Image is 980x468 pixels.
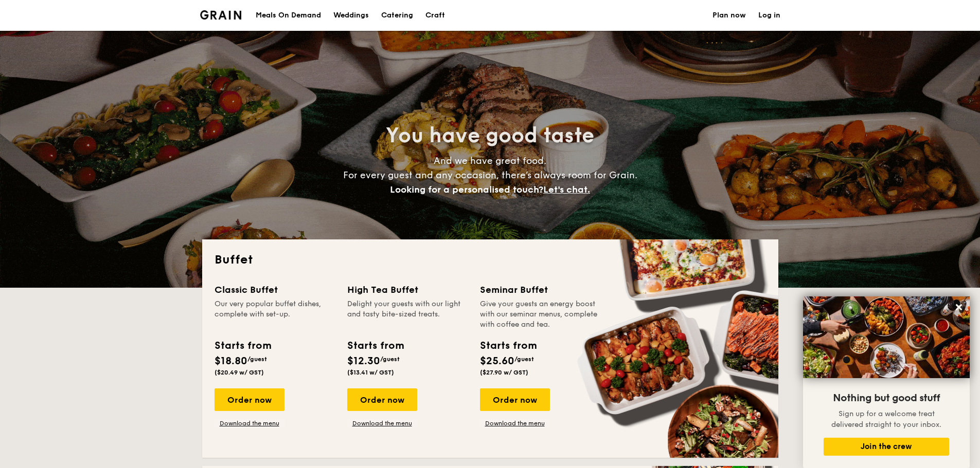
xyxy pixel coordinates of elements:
div: Give your guests an energy boost with our seminar menus, complete with coffee and tea. [480,299,600,330]
a: Download the menu [480,419,550,427]
div: Seminar Buffet [480,283,600,297]
span: You have good taste [386,123,594,148]
div: Starts from [480,338,536,353]
span: ($20.49 w/ GST) [215,369,264,376]
h2: Buffet [215,252,766,268]
span: Let's chat. [543,184,590,195]
span: $25.60 [480,355,514,367]
span: /guest [247,355,267,363]
span: /guest [514,355,534,363]
span: $18.80 [215,355,247,367]
div: High Tea Buffet [347,283,468,297]
img: Grain [200,10,242,20]
div: Delight your guests with our light and tasty bite-sized treats. [347,299,468,330]
button: Close [951,299,967,315]
button: Join the crew [824,438,949,456]
span: Looking for a personalised touch? [390,184,543,195]
div: Our very popular buffet dishes, complete with set-up. [215,299,335,330]
div: Order now [480,388,550,411]
a: Download the menu [347,419,417,427]
span: ($13.41 w/ GST) [347,369,394,376]
span: /guest [380,355,400,363]
div: Starts from [347,338,403,353]
a: Download the menu [215,419,284,427]
div: Classic Buffet [215,283,335,297]
span: And we have great food. For every guest and any occasion, there’s always room for Grain. [343,155,637,195]
div: Order now [215,388,284,411]
img: DSC07876-Edit02-Large.jpeg [803,296,970,378]
a: Logotype [200,10,242,20]
div: Starts from [215,338,271,353]
div: Order now [347,388,417,411]
span: $12.30 [347,355,380,367]
span: Sign up for a welcome treat delivered straight to your inbox. [831,409,941,429]
span: ($27.90 w/ GST) [480,369,528,376]
span: Nothing but good stuff [833,392,940,404]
